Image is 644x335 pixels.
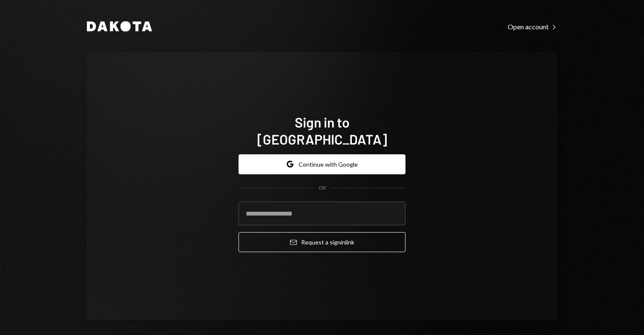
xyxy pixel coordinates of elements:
a: Open account [508,22,557,31]
div: Open account [508,23,557,31]
div: OR [319,185,326,192]
h1: Sign in to [GEOGRAPHIC_DATA] [239,114,405,148]
button: Continue with Google [239,154,405,174]
button: Request a signinlink [239,232,405,252]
